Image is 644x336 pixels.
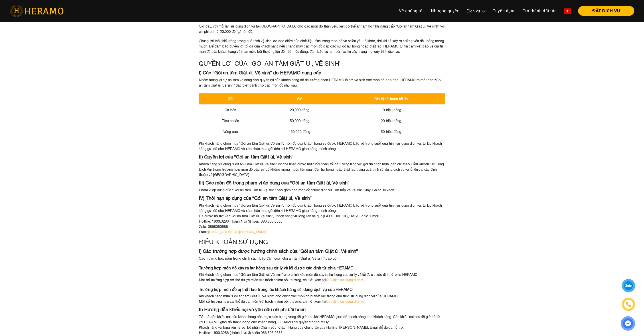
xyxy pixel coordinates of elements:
a: Trở thành đối tác [519,6,560,16]
img: subToggleIcon [481,9,486,14]
div: Dịch vụ [467,8,486,14]
td: 20 triệu đồng [337,115,445,126]
img: heramo-logo.png [10,5,63,17]
div: Khi khách hàng mua “Gói an tâm Giặt ủi, Vệ sinh” cho chính xác món đồ bị thất lạc trong quá trình... [199,293,445,299]
div: Hotline: 1900.3286 (nhánh 1 và 3) hoặc 086 805 0586 [199,330,445,335]
h4: III) Các món đồ trong phạm vi áp dụng của “Gói an tâm Giặt ủi, Vệ sinh” [199,180,445,186]
div: Khách hàng sử dụng "Gói An Tâm Giặt ủi, Vệ sinh" có thể nhận được mức bồi hoàn tối đa tương ứng v... [199,161,445,177]
a: Về chúng tôi [395,6,427,16]
div: Nhằm mang lại sự an tâm và nâng cao quyền lợi của khách hàng đã tin tưởng chọn HERAMO là nơi vệ s... [199,77,445,88]
td: 20,000 đồng [262,104,337,115]
td: Cơ bản [199,104,262,115]
th: Giá [262,93,337,104]
td: Tiêu chuẩn [199,115,262,126]
h4: I) Các trường hợp được hưởng chính sách của “Gói an tâm Giặt ủi, Vệ sinh” [199,248,445,254]
div: Khi khách hàng chọn mua “Gói an tâm Giặt ủi, Vệ sinh”, món đồ của khách hàng sẽ được HERAMO bảo v... [199,203,445,213]
a: ĐẶT DỊCH VỤ [575,9,634,13]
div: Một số trường hợp có thể được miễn trừ trách nhiệm bồi thường, chi tiết xem tại [199,299,445,304]
th: Giá trị bồi hoàn tối đa [337,93,445,104]
div: Hotline: 1900.3286 (nhánh 1 và 3) hoặc 086 805 0586 [199,219,445,224]
div: Để được hỗ trợ về “Gói an tâm Giặt ủi, Vệ sinh”, khách hàng vui lòng liên hệ qua [GEOGRAPHIC_DATA... [199,213,445,219]
h4: II) Hướng dẫn khiếu nại và yêu cầu chi phí bồi hoàn [199,307,445,312]
div: Phạm vi áp dụng của “Gói an tâm Giặt ủi, Vệ sinh” bao gồm các món đồ thuộc dịch vụ Giặt hấp và Vệ... [199,187,445,193]
p: Trường hợp món đồ bị thất lạc trong lúc khách hàng sử dụng dịch vụ của HERAMO [199,287,445,293]
div: Khách hàng vui lòng liên hệ với bộ phận Chăm sóc Khách Hàng của chúng tôi qua Hotline, [PERSON_NA... [199,325,445,330]
a: Quy định sử dụng dịch vụ [326,299,365,303]
div: Tất cả các khiếu nại của khách hàng cần thực hiện trong vòng 48 giờ sau khi HERAMO giao đồ thành ... [199,314,445,325]
img: vn-flag.png [564,8,571,14]
th: Gói [199,93,262,104]
td: 50,000 đồng [262,115,337,126]
a: phone-icon [622,298,635,310]
h4: IV) Thời hạn áp dụng của “Gói an tâm Giặt ủi, Vệ sinh” [199,195,445,201]
button: ĐẶT DỊCH VỤ [578,6,634,16]
div: Khi khách hàng chọn mua “Gói an tâm Giặt ủi, Vệ sinh” cho chính xác món đồ xảy ra hư hỏng sau xử ... [199,272,445,277]
img: phone-icon [625,301,632,307]
div: Email: [199,229,445,235]
td: 50 triệu đồng [337,126,445,137]
td: Nâng cao [199,126,262,137]
h3: QUYỀN LỢI CỦA “GÓI AN TÂM GIẶT ỦI, VỆ SINH” [199,60,445,67]
td: 150,000 đồng [262,126,337,137]
a: [EMAIL_ADDRESS][DOMAIN_NAME] [208,230,267,234]
a: Quy định sử dụng dịch vụ [326,278,365,282]
div: Một số trường hợp có thể được miễn trừ trách nhiệm bồi thường, chi tiết xem tại [199,277,445,283]
div: Các trường hợp nằm trong chính sách bảo đảm của “Gói an tâm Giặt ủi, Vệ sinh” bao gồm: [199,256,445,261]
h3: ĐIỀU KHOẢN SỬ DỤNG [199,238,445,246]
div: Khi khách hàng chọn mua “Gói an tâm Giặt ủi, Vệ sinh”, món đồ của khách hàng sẽ được HERAMO bảo v... [199,141,445,151]
h4: I) Các “Gói an tâm Giặt ủi, Vệ sinh” do HERAMO cung cấp [199,70,445,75]
a: Nhượng quyền [427,6,463,16]
a: Tuyển dụng [489,6,519,16]
td: 10 triệu đồng [337,104,445,115]
p: Trường hợp món đồ xảy ra hư hỏng sau xử lý và lỗi được xác định từ phía HERAMO [199,265,445,271]
div: Zalo: 0868050586 [199,224,445,229]
h4: II) Quyền lợi của “Gói an tâm Giặt ủi, Vệ sinh” [199,154,445,160]
div: Giờ đây, với mỗi lần sử dụng dịch vụ tại [GEOGRAPHIC_DATA] cho các món đồ thân yêu, bạn có thể an... [199,24,445,54]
